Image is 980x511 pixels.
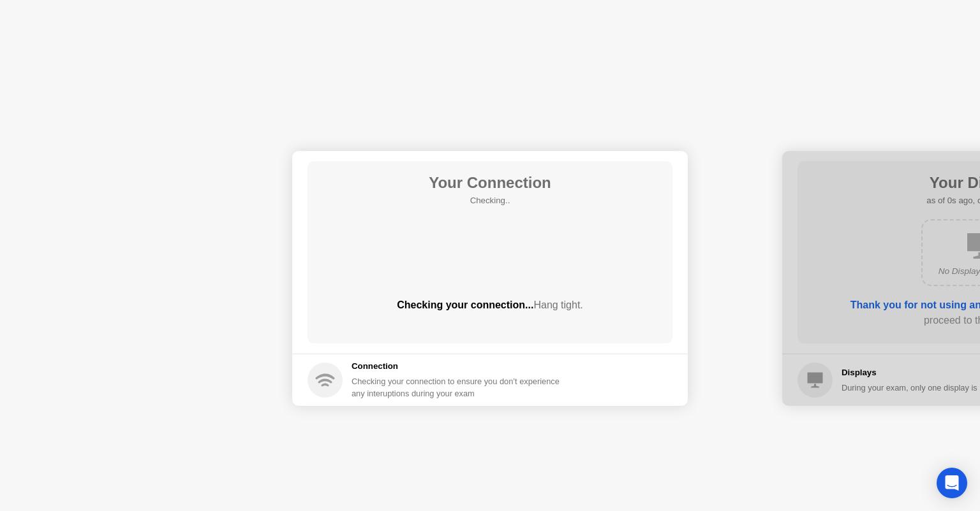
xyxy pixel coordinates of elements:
h5: Checking.. [429,194,551,207]
h1: Your Connection [429,171,551,194]
h5: Connection [352,360,567,373]
span: Hang tight. [533,299,583,310]
div: Checking your connection to ensure you don’t experience any interuptions during your exam [352,375,567,399]
div: Open Intercom Messenger [937,468,967,498]
div: Checking your connection... [308,298,672,313]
